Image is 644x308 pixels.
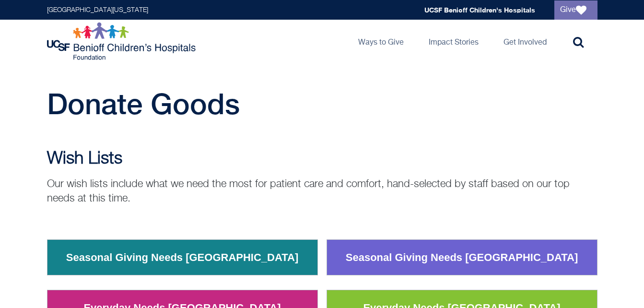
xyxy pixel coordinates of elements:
[47,7,148,13] a: [GEOGRAPHIC_DATA][US_STATE]
[496,20,554,63] a: Get Involved
[47,177,597,206] p: Our wish lists include what we need the most for patient care and comfort, hand-selected by staff...
[421,20,486,63] a: Impact Stories
[554,0,597,20] a: Give
[59,245,306,270] a: Seasonal Giving Needs [GEOGRAPHIC_DATA]
[47,22,198,60] img: Logo for UCSF Benioff Children's Hospitals Foundation
[351,20,411,63] a: Ways to Give
[339,245,585,270] a: Seasonal Giving Needs [GEOGRAPHIC_DATA]
[424,6,535,14] a: UCSF Benioff Children's Hospitals
[47,149,597,168] h2: Wish Lists
[47,87,240,120] span: Donate Goods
